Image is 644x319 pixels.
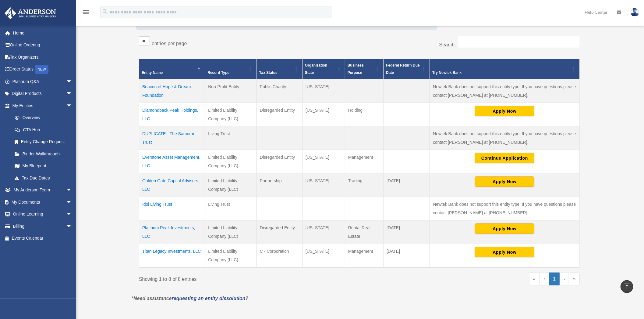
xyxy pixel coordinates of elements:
[430,197,580,220] td: Newtek Bank does not support this entity type. If you have questions please contact [PERSON_NAME]...
[303,79,345,103] td: [US_STATE]
[569,273,580,285] a: Last
[475,106,534,116] button: Apply Now
[623,283,631,290] i: vertical_align_top
[66,220,78,233] span: arrow_drop_down
[82,11,90,16] a: menu
[9,148,78,160] a: Binder Walkthrough
[305,63,327,75] span: Organization State
[9,172,78,184] a: Tax Due Dates
[345,220,383,244] td: Rental Real Estate
[9,160,78,172] a: My Blueprint
[205,150,257,173] td: Limited Liability Company (LLC)
[621,280,633,293] a: vertical_align_top
[139,79,205,103] td: Beacon of Hope & Dream Foundation
[66,184,78,197] span: arrow_drop_down
[205,173,257,197] td: Limited Liability Company (LLC)
[139,150,205,173] td: Everstone Asset Management, LLC
[142,71,163,75] span: Entity Name
[139,173,205,197] td: Golden Gate Capital Advisors, LLC
[257,103,303,126] td: Disregarded Entity
[4,100,78,112] a: My Entitiesarrow_drop_down
[475,176,534,187] button: Apply Now
[66,88,78,100] span: arrow_drop_down
[386,63,420,75] span: Federal Return Due Date
[4,196,81,208] a: My Documentsarrow_drop_down
[345,244,383,267] td: Management
[560,273,569,285] a: Next
[102,8,108,15] i: search
[259,71,278,75] span: Tax Status
[205,59,257,79] th: Record Type: Activate to sort
[35,65,48,74] div: NEW
[4,220,81,232] a: Billingarrow_drop_down
[257,79,303,103] td: Public Charity
[345,150,383,173] td: Management
[303,220,345,244] td: [US_STATE]
[4,232,81,245] a: Events Calendar
[139,103,205,126] td: Diamondback Peak Holdings, LLC
[430,59,580,79] th: Try Newtek Bank : Activate to sort
[4,208,81,220] a: Online Learningarrow_drop_down
[9,124,78,136] a: CTA Hub
[257,59,303,79] th: Tax Status: Activate to sort
[384,173,430,197] td: [DATE]
[4,51,81,63] a: Tax Organizers
[152,41,187,46] label: entries per page
[4,75,81,88] a: Platinum Q&Aarrow_drop_down
[66,196,78,208] span: arrow_drop_down
[303,103,345,126] td: [US_STATE]
[303,244,345,267] td: [US_STATE]
[384,59,430,79] th: Federal Return Due Date: Activate to sort
[205,126,257,150] td: Living Trust
[348,63,364,75] span: Business Purpose
[345,173,383,197] td: Trading
[529,273,540,285] a: First
[475,153,534,163] button: Continue Application
[139,197,205,220] td: Idol Living Trust
[475,223,534,234] button: Apply Now
[430,126,580,150] td: Newtek Bank does not support this entity type. If you have questions please contact [PERSON_NAME]...
[66,100,78,112] span: arrow_drop_down
[4,63,81,76] a: Order StatusNEW
[3,7,58,19] img: Anderson Advisors Platinum Portal
[303,150,345,173] td: [US_STATE]
[549,273,560,285] a: 1
[257,150,303,173] td: Disregarded Entity
[345,59,383,79] th: Business Purpose: Activate to sort
[139,244,205,267] td: Titan Legacy Investments, LLC
[66,208,78,221] span: arrow_drop_down
[205,79,257,103] td: Non-Profit Entity
[384,220,430,244] td: [DATE]
[257,220,303,244] td: Disregarded Entity
[4,88,81,100] a: Digital Productsarrow_drop_down
[630,8,639,16] img: User Pic
[303,59,345,79] th: Organization State: Activate to sort
[82,9,90,16] i: menu
[9,136,78,148] a: Entity Change Request
[432,69,570,76] div: Try Newtek Bank
[475,247,534,257] button: Apply Now
[439,42,456,47] label: Search:
[205,244,257,267] td: Limited Liability Company (LLC)
[9,112,75,124] a: Overview
[205,197,257,220] td: Living Trust
[257,173,303,197] td: Partnership
[540,273,549,285] a: Previous
[207,71,229,75] span: Record Type
[132,296,248,301] em: *Need assistance ?
[303,173,345,197] td: [US_STATE]
[139,126,205,150] td: DUPLICATE - The Samurai Trust
[139,273,355,284] div: Showing 1 to 8 of 8 entries
[4,184,81,196] a: My Anderson Teamarrow_drop_down
[430,79,580,103] td: Newtek Bank does not support this entity type. If you have questions please contact [PERSON_NAME]...
[345,103,383,126] td: Holding
[139,220,205,244] td: Platinum Peak Investments, LLC
[205,220,257,244] td: Limited Liability Company (LLC)
[139,59,205,79] th: Entity Name: Activate to invert sorting
[172,296,246,301] a: requesting an entity dissolution
[4,39,81,51] a: Online Ordering
[66,75,78,88] span: arrow_drop_down
[205,103,257,126] td: Limited Liability Company (LLC)
[257,244,303,267] td: C - Corporation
